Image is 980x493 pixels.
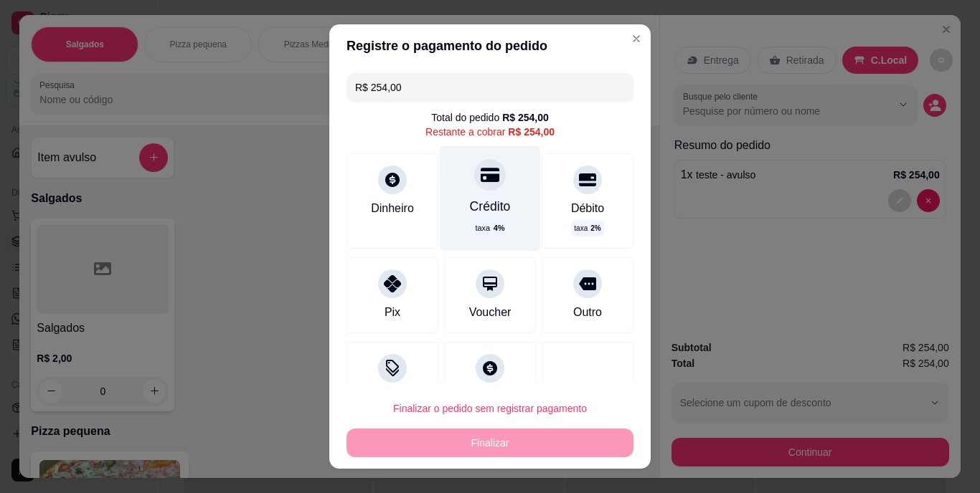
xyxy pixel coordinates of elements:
[425,125,555,139] div: Restante a cobrar
[573,304,602,321] div: Outro
[385,304,400,321] div: Pix
[371,200,414,217] div: Dinheiro
[571,200,604,217] div: Débito
[502,110,549,125] div: R$ 254,00
[470,197,511,216] div: Crédito
[590,223,600,234] span: 2 %
[574,223,600,234] p: taxa
[431,110,549,125] div: Total do pedido
[494,222,505,234] span: 4 %
[469,304,512,321] div: Voucher
[347,394,633,423] button: Finalizar o pedido sem registrar pagamento
[508,125,555,139] div: R$ 254,00
[475,222,504,234] p: taxa
[329,24,651,67] header: Registre o pagamento do pedido
[355,73,625,102] input: Ex.: hambúrguer de cordeiro
[625,27,648,50] button: Close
